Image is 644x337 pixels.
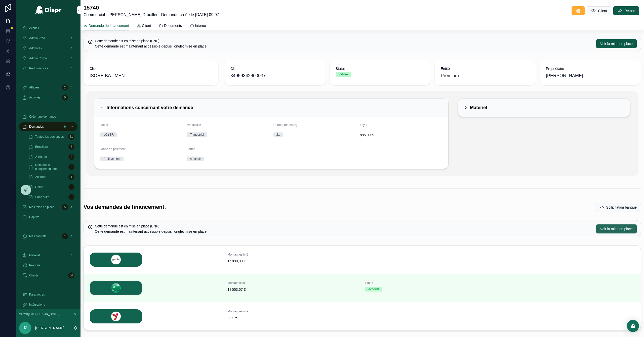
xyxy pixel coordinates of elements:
img: App logo [35,6,62,14]
div: Cette demande est maintenant accessible depuis l'onglet mise en place [95,229,592,234]
img: MUTUALEASE.png [90,309,142,323]
span: Refus [35,185,43,189]
span: Commercial : [PERSON_NAME] Drouiller - Demande créée le [DATE] 09:07 [84,12,219,18]
a: Accords1 [25,172,77,181]
a: Admin API [19,44,77,53]
img: BNP.png [90,281,142,295]
span: Documents [164,23,182,28]
span: Paramètres [29,293,45,297]
span: Matériel [29,253,40,257]
span: Mode de paiement [100,147,125,151]
span: 34999342800037 [230,72,319,79]
a: Mes mise en place5 [19,203,77,212]
span: Demandes [29,125,44,129]
span: Mes contrats [29,234,47,238]
button: Sollicitation banque [595,203,641,212]
span: Viewing as [PERSON_NAME] [19,312,59,316]
span: 0,00 € [228,315,359,320]
a: Admin Corpo [19,54,77,63]
div: 0 [68,194,74,200]
span: Activités [29,95,41,100]
a: Créer une demande [19,112,77,121]
span: Retour [624,8,635,13]
span: Durée (Trimestre) [273,123,297,127]
span: Toutes les demandes [35,135,64,139]
span: Loyer [360,123,368,127]
div: 0 [68,164,74,170]
a: Mes contrats1 [19,232,77,241]
div: 54 [68,272,74,278]
span: Client [142,23,151,28]
a: Activités0 [19,93,77,102]
div: 6 [62,124,68,130]
span: Propriétaire [546,66,635,71]
h1: Vos demandes de financement. [84,203,166,211]
span: Produits [29,263,40,267]
span: Intégrations [29,303,45,307]
a: Refus0 [25,182,77,191]
div: 1 [68,174,74,180]
span: Mes mise en place [29,205,54,209]
a: Demandes6 [19,122,77,131]
span: Périodicité [187,123,201,127]
a: Clients54 [19,271,77,280]
span: Voir la mise en place [600,41,633,46]
a: Captive [19,213,77,222]
span: Sollicitation banque [606,205,637,210]
h5: Cette demande est en mise en place (BNP) [95,224,592,228]
a: Performances [19,64,77,73]
a: À l'étude0 [25,152,77,161]
span: Terme [187,147,195,151]
span: Statut [336,66,425,71]
a: Demande de financement [84,21,129,31]
span: Brouillons [35,145,49,149]
p: [PERSON_NAME] [35,325,64,330]
img: GREN.png [90,253,142,267]
span: Statut [365,281,497,285]
div: 0 [68,154,74,160]
div: 1 [62,233,68,239]
a: Documents [159,21,182,31]
span: Montant final [228,281,359,285]
span: Voir la mise en place [600,226,633,231]
span: Interne [195,23,206,28]
span: Montant estimé [228,309,359,313]
button: Voir la mise en place [596,39,637,48]
div: 81 [68,134,74,140]
a: Sans suite0 [25,192,77,202]
span: Performances [29,66,48,70]
button: Retour [613,6,639,15]
a: Paramètres [19,290,77,299]
span: 885,00 € [360,132,442,137]
h2: Informations concernant votre demande [106,105,193,111]
span: JZ [23,325,27,331]
span: Captive [29,215,39,219]
span: Client [230,66,319,71]
span: Accords [35,175,46,179]
span: Affaires [29,85,39,89]
a: Interne [190,21,206,31]
span: Clients [29,273,38,277]
a: Demandes complémentaires0 [25,162,77,171]
span: Cette demande est maintenant accessible depuis l'onglet mise en place [95,229,207,233]
span: Admin Corpo [29,56,47,60]
a: Brouillons5 [25,142,77,151]
div: Validée [339,72,348,77]
span: Créer une demande [29,115,56,119]
a: Matériel [19,251,77,260]
div: Trimestriel [190,132,204,137]
div: scrollable content [16,20,80,309]
span: Montant estimé [228,253,359,257]
div: 21 [276,132,280,137]
div: 0 [68,184,74,190]
a: Intégrations [19,300,77,309]
button: Client [587,6,611,15]
a: Affaires2 [19,83,77,92]
div: 0 [62,94,68,101]
a: Toutes les demandes81 [25,132,77,141]
span: Mode [100,123,108,127]
span: Demandes complémentaires [35,163,66,171]
span: Premium [441,72,459,79]
div: Accordé [368,287,379,292]
div: 5 [62,204,68,210]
